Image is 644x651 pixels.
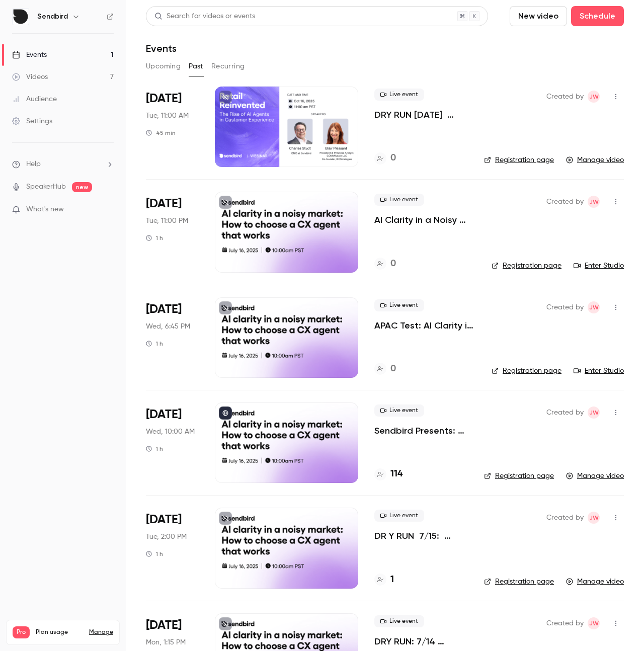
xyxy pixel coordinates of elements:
div: 1 h [146,340,163,348]
a: 0 [374,362,396,376]
div: Aug 27 Wed, 2:00 PM (Asia/Singapore) [146,192,199,272]
h4: 0 [390,362,396,376]
button: Schedule [571,6,624,26]
span: Live event [374,615,424,627]
span: Jackie Wang [588,196,600,208]
span: Live event [374,510,424,522]
span: [DATE] [146,406,182,423]
a: SpeakerHub [26,182,66,192]
span: Created by [546,512,584,524]
div: 45 min [146,129,176,137]
span: [DATE] [146,512,182,528]
a: Manage video [566,471,624,481]
span: Jackie Wang [588,91,600,103]
span: JW [589,301,599,313]
iframe: Noticeable Trigger [102,205,114,214]
span: Jackie Wang [588,617,600,629]
button: New video [510,6,567,26]
span: Created by [546,301,584,313]
h4: 0 [390,151,396,165]
span: Jackie Wang [588,512,600,524]
a: Registration page [492,366,561,376]
a: Registration page [484,577,554,587]
span: [DATE] [146,91,182,107]
span: Mon, 1:15 PM [146,637,186,647]
h4: 114 [390,467,403,481]
span: Jackie Wang [588,406,600,419]
a: APAC Test: AI Clarity in a Noisy Market [374,319,475,332]
span: Live event [374,299,424,311]
span: Wed, 10:00 AM [146,427,195,437]
span: Created by [546,91,584,103]
h1: Events [146,42,177,54]
a: AI Clarity in a Noisy Market: How to choose a CX agent that works [374,214,475,226]
a: DR Y RUN 7/15: Sendbird Presents: AI Clarity in a Noisy Market [374,530,468,542]
span: Live event [374,404,424,417]
span: Tue, 11:00 AM [146,111,189,121]
a: Manage video [566,577,624,587]
div: Jul 24 Thu, 8:45 AM (Asia/Jakarta) [146,297,199,378]
a: Enter Studio [574,261,624,271]
div: Events [12,50,47,60]
span: Live event [374,89,424,101]
span: Tue, 11:00 PM [146,216,188,226]
div: Settings [12,116,52,126]
h4: 1 [390,573,394,587]
a: Registration page [492,261,561,271]
h4: 0 [390,257,396,271]
div: Videos [12,72,48,82]
div: 1 h [146,234,163,242]
span: Plan usage [36,628,83,636]
img: Sendbird [13,9,29,25]
span: [DATE] [146,196,182,212]
span: JW [589,512,599,524]
a: 114 [374,467,403,481]
span: Created by [546,617,584,629]
span: JW [589,91,599,103]
span: Created by [546,196,584,208]
span: [DATE] [146,301,182,317]
a: Sendbird Presents: AI Clarity in a Noisy Market [374,425,468,437]
a: 0 [374,151,396,165]
a: Manage video [566,155,624,165]
span: Help [26,159,41,170]
span: Live event [374,194,424,206]
div: Search for videos or events [154,11,255,22]
a: Registration page [484,471,554,481]
div: Jul 15 Tue, 2:00 PM (America/Los Angeles) [146,508,199,588]
a: DRY RUN [DATE] Retail Reinvented: The Rise of AI Agents in Customer Experience [374,109,468,121]
li: help-dropdown-opener [12,159,114,170]
a: Enter Studio [574,366,624,376]
span: Wed, 6:45 PM [146,321,190,332]
button: Recurring [211,58,245,74]
div: 1 h [146,550,163,558]
span: new [72,182,92,192]
div: Jul 16 Wed, 10:00 AM (America/Los Angeles) [146,402,199,483]
span: Created by [546,406,584,419]
span: Tue, 2:00 PM [146,532,187,542]
span: JW [589,196,599,208]
span: JW [589,617,599,629]
a: DRY RUN: 7/14 Sendbird Presents: AI Clarity in a Noisy Market [374,635,468,647]
div: 1 h [146,445,163,453]
a: Manage [89,628,113,636]
button: Past [189,58,203,74]
span: [DATE] [146,617,182,633]
span: Pro [13,626,30,638]
span: What's new [26,204,64,215]
div: Audience [12,94,57,104]
span: Jackie Wang [588,301,600,313]
h6: Sendbird [37,12,68,22]
button: Upcoming [146,58,181,74]
span: JW [589,406,599,419]
div: Oct 7 Tue, 11:00 AM (America/Los Angeles) [146,87,199,167]
a: 1 [374,573,394,587]
a: Registration page [484,155,554,165]
a: 0 [374,257,396,271]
